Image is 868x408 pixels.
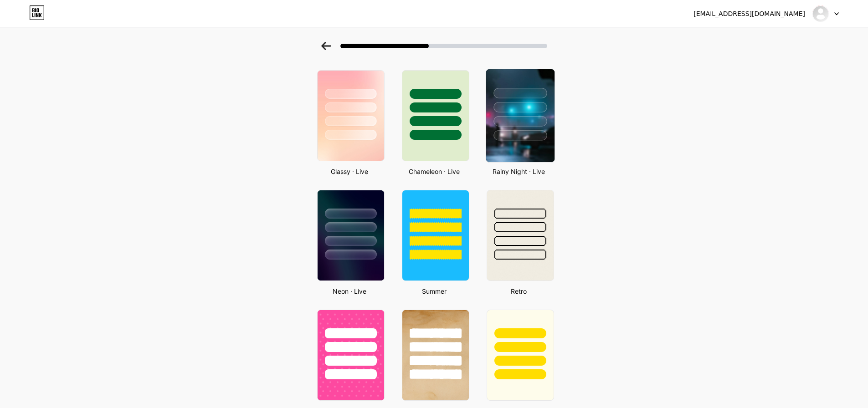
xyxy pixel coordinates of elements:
[314,286,385,296] div: Neon · Live
[399,167,469,176] div: Chameleon · Live
[484,286,554,296] div: Retro
[484,167,554,176] div: Rainy Night · Live
[399,286,469,296] div: Summer
[314,167,385,176] div: Glassy · Live
[486,69,554,162] img: rainy_night.jpg
[693,9,805,19] div: [EMAIL_ADDRESS][DOMAIN_NAME]
[812,5,829,22] img: l2solo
